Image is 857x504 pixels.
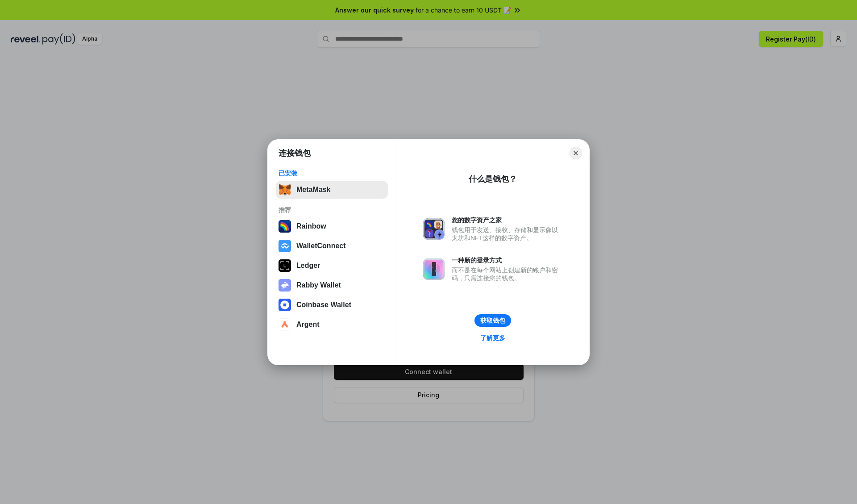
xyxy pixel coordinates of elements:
[279,169,385,177] div: 已安装
[423,218,445,240] img: svg+xml,%3Csvg%20xmlns%3D%22http%3A%2F%2Fwww.w3.org%2F2000%2Fsvg%22%20fill%3D%22none%22%20viewBox...
[279,220,291,233] img: svg+xml,%3Csvg%20width%3D%22120%22%20height%3D%22120%22%20viewBox%3D%220%200%20120%20120%22%20fil...
[452,226,562,242] div: 钱包用于发送、接收、存储和显示像以太坊和NFT这样的数字资产。
[279,299,291,311] img: svg+xml,%3Csvg%20width%3D%2228%22%20height%3D%2228%22%20viewBox%3D%220%200%2028%2028%22%20fill%3D...
[570,147,582,159] button: Close
[296,262,320,270] div: Ledger
[276,316,388,333] button: Argent
[474,314,511,327] button: 获取钱包
[296,301,351,309] div: Coinbase Wallet
[279,259,291,272] img: svg+xml,%3Csvg%20xmlns%3D%22http%3A%2F%2Fwww.w3.org%2F2000%2Fsvg%22%20width%3D%2228%22%20height%3...
[276,181,388,199] button: MetaMask
[469,174,517,184] div: 什么是钱包？
[279,279,291,292] img: svg+xml,%3Csvg%20xmlns%3D%22http%3A%2F%2Fwww.w3.org%2F2000%2Fsvg%22%20fill%3D%22none%22%20viewBox...
[296,242,346,250] div: WalletConnect
[475,332,511,344] a: 了解更多
[452,256,562,264] div: 一种新的登录方式
[279,206,385,214] div: 推荐
[276,217,388,235] button: Rainbow
[296,281,341,289] div: Rabby Wallet
[279,240,291,252] img: svg+xml,%3Csvg%20width%3D%2228%22%20height%3D%2228%22%20viewBox%3D%220%200%2028%2028%22%20fill%3D...
[279,148,311,158] h1: 连接钱包
[480,317,505,325] div: 获取钱包
[296,186,330,194] div: MetaMask
[452,216,562,224] div: 您的数字资产之家
[276,276,388,294] button: Rabby Wallet
[423,258,445,280] img: svg+xml,%3Csvg%20xmlns%3D%22http%3A%2F%2Fwww.w3.org%2F2000%2Fsvg%22%20fill%3D%22none%22%20viewBox...
[296,321,320,329] div: Argent
[480,334,505,342] div: 了解更多
[452,266,562,282] div: 而不是在每个网站上创建新的账户和密码，只需连接您的钱包。
[276,257,388,275] button: Ledger
[296,222,326,230] div: Rainbow
[276,237,388,255] button: WalletConnect
[279,318,291,331] img: svg+xml,%3Csvg%20width%3D%2228%22%20height%3D%2228%22%20viewBox%3D%220%200%2028%2028%22%20fill%3D...
[276,296,388,314] button: Coinbase Wallet
[279,183,291,196] img: svg+xml,%3Csvg%20fill%3D%22none%22%20height%3D%2233%22%20viewBox%3D%220%200%2035%2033%22%20width%...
